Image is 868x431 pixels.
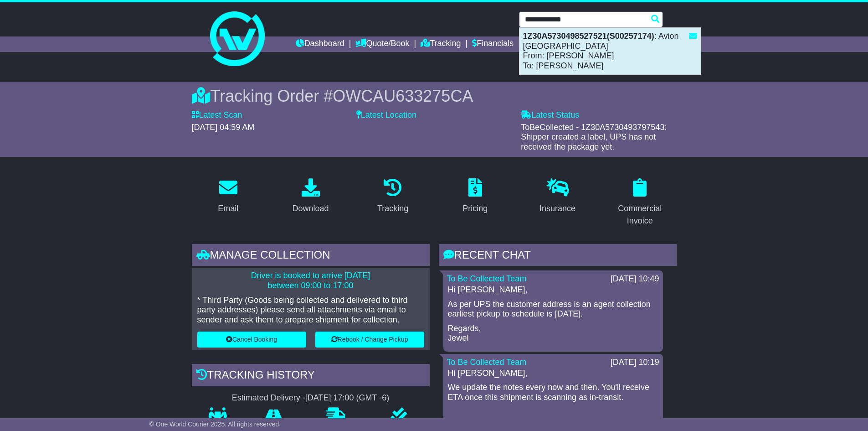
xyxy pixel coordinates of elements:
[457,175,493,218] a: Pricing
[192,364,430,389] div: Tracking history
[192,110,242,120] label: Latest Scan
[315,332,424,348] button: Rebook / Change Pickup
[149,421,281,428] span: © One World Courier 2025. All rights reserved.
[521,123,667,151] span: ToBeCollected - 1Z30A5730493797543: Shipper created a label, UPS has not received the package yet.
[448,383,658,402] p: We update the notes every now and then. You'll receive ETA once this shipment is scanning as in-t...
[439,244,677,269] div: RECENT CHAT
[197,332,306,348] button: Cancel Booking
[462,203,488,215] div: Pricing
[305,393,389,403] div: [DATE] 17:00 (GMT -6)
[355,36,409,52] a: Quote/Book
[333,87,473,105] span: OWCAU633275CA
[448,300,658,319] p: As per UPS the customer address is an agent collection earliest pickup to schedule is [DATE].
[472,36,514,52] a: Financials
[197,296,424,325] p: * Third Party (Goods being collected and delivered to third party addresses) please send all atta...
[534,175,581,218] a: Insurance
[192,123,255,132] span: [DATE] 04:59 AM
[296,36,344,52] a: Dashboard
[192,244,430,269] div: Manage collection
[371,175,414,218] a: Tracking
[218,203,238,215] div: Email
[611,274,659,284] div: [DATE] 10:49
[421,36,461,52] a: Tracking
[519,28,701,74] div: : Avion [GEOGRAPHIC_DATA] From: [PERSON_NAME] To: [PERSON_NAME]
[197,271,424,291] p: Driver is booked to arrive [DATE] between 09:00 to 17:00
[448,369,658,379] p: Hi [PERSON_NAME],
[356,110,416,120] label: Latest Location
[447,358,527,367] a: To Be Collected Team
[448,324,658,343] p: Regards, Jewel
[521,110,579,120] label: Latest Status
[609,203,671,227] div: Commercial Invoice
[611,358,659,368] div: [DATE] 10:19
[192,86,677,106] div: Tracking Order #
[447,274,527,283] a: To Be Collected Team
[448,285,658,295] p: Hi [PERSON_NAME],
[603,175,677,230] a: Commercial Invoice
[292,203,329,215] div: Download
[523,31,654,41] strong: 1Z30A5730498527521(S00257174)
[286,175,334,218] a: Download
[377,203,408,215] div: Tracking
[539,203,575,215] div: Insurance
[212,175,244,218] a: Email
[192,393,430,403] div: Estimated Delivery -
